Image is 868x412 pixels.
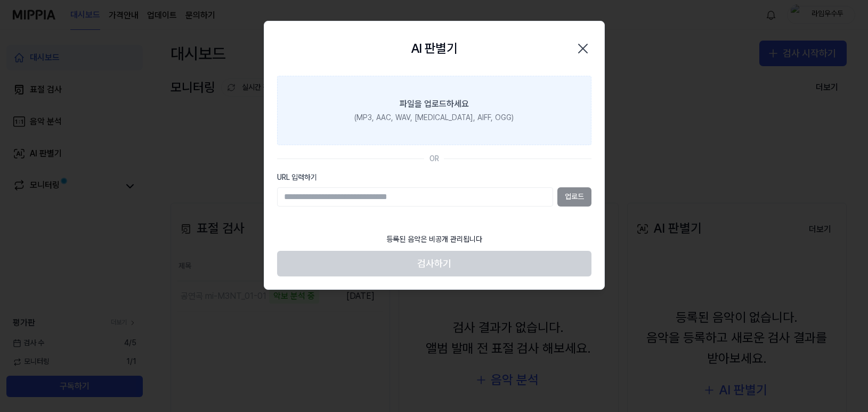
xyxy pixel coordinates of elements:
label: URL 입력하기 [277,172,591,183]
h2: AI 판별기 [411,38,457,59]
div: 파일을 업로드하세요 [400,98,469,110]
div: OR [429,154,439,164]
div: (MP3, AAC, WAV, [MEDICAL_DATA], AIFF, OGG) [354,113,514,123]
div: 등록된 음악은 비공개 관리됩니다 [380,228,489,251]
